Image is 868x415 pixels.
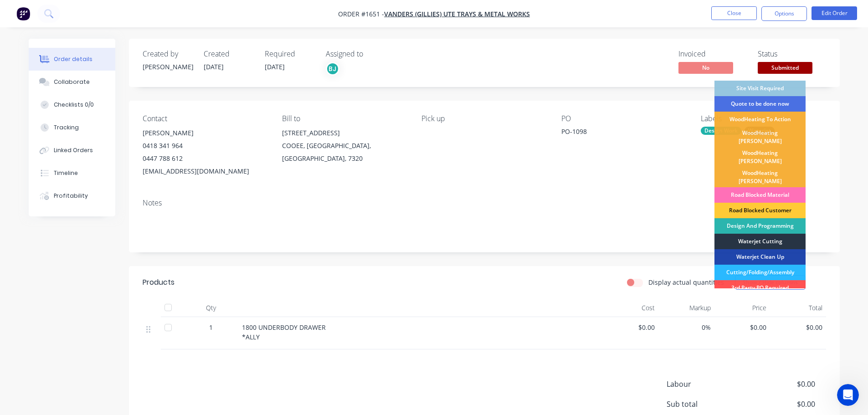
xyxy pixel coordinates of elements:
button: Submitted [758,62,812,76]
div: Linked Orders [54,146,93,154]
div: Timeline [54,169,78,177]
div: Created by [143,50,193,58]
div: 3rd Party PO Required [714,280,806,296]
span: $0.00 [747,399,815,410]
div: 0418 341 964 [143,139,267,152]
div: Checklists 0/0 [54,101,94,109]
button: BJ [326,62,339,76]
div: Collaborate [54,78,90,86]
button: Checklists 0/0 [29,93,115,116]
div: Cost [603,299,659,317]
span: [DATE] [265,62,285,71]
div: Profitability [54,192,88,200]
div: [PERSON_NAME] [143,62,193,72]
iframe: Intercom live chat [837,384,859,406]
div: [STREET_ADDRESS] [282,127,407,139]
div: Quote to be done now [714,96,806,112]
button: Timeline [29,162,115,184]
div: Status [758,50,826,58]
div: Qty [184,299,238,317]
div: Order details [54,55,92,63]
div: WoodHeating [PERSON_NAME] [714,127,806,147]
div: Road Blocked Customer [714,203,806,218]
div: PO-1098 [561,127,675,139]
div: Total [770,299,826,317]
button: Order details [29,48,115,71]
span: [DATE] [204,62,224,71]
div: Design And Programming [714,218,806,234]
div: Markup [658,299,714,317]
div: Products [143,277,175,288]
div: Labels [701,114,826,123]
div: Waterjet Clean Up [714,249,806,265]
span: 1 [209,323,213,332]
button: Options [761,6,807,21]
div: Required [265,50,315,58]
div: Pick up [421,114,546,123]
div: WoodHeating To Action [714,112,806,127]
div: Road Blocked Material [714,187,806,203]
span: Labour [667,379,748,389]
span: $0.00 [718,323,767,332]
a: Vanders (Gillies) Ute Trays & Metal Works [384,10,530,18]
div: WoodHeating [PERSON_NAME] [714,167,806,187]
div: Cutting/Folding/Assembly [714,265,806,280]
div: Assigned to [326,50,417,58]
div: WoodHeating [PERSON_NAME] [714,147,806,167]
img: Factory [16,7,30,20]
span: $0.00 [747,379,815,389]
span: 0% [662,323,711,332]
button: Edit Order [812,6,857,20]
button: Close [711,6,757,20]
div: PO [561,114,686,123]
span: Sub total [667,399,748,410]
button: Collaborate [29,71,115,93]
button: Tracking [29,116,115,139]
button: Profitability [29,184,115,207]
span: No [678,62,733,73]
div: [PERSON_NAME] [143,127,267,139]
div: [STREET_ADDRESS]COOEE, [GEOGRAPHIC_DATA], [GEOGRAPHIC_DATA], 7320 [282,127,407,165]
span: Order #1651 - [338,10,384,18]
div: Tracking [54,123,79,132]
span: $0.00 [774,323,822,332]
span: $0.00 [606,323,655,332]
button: Linked Orders [29,139,115,162]
div: [EMAIL_ADDRESS][DOMAIN_NAME] [143,165,267,178]
div: Notes [143,199,826,207]
label: Display actual quantities [648,277,724,287]
span: Submitted [758,62,812,73]
div: Site Visit Required [714,81,806,96]
div: Bill to [282,114,407,123]
div: Price [714,299,770,317]
div: Design Work [701,127,741,135]
div: Invoiced [678,50,747,58]
div: 0447 788 612 [143,152,267,165]
div: COOEE, [GEOGRAPHIC_DATA], [GEOGRAPHIC_DATA], 7320 [282,139,407,165]
div: Waterjet Cutting [714,234,806,249]
div: Contact [143,114,267,123]
div: Created [204,50,254,58]
div: [PERSON_NAME]0418 341 9640447 788 612[EMAIL_ADDRESS][DOMAIN_NAME] [143,127,267,178]
span: 1800 UNDERBODY DRAWER *ALLY [242,323,326,341]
